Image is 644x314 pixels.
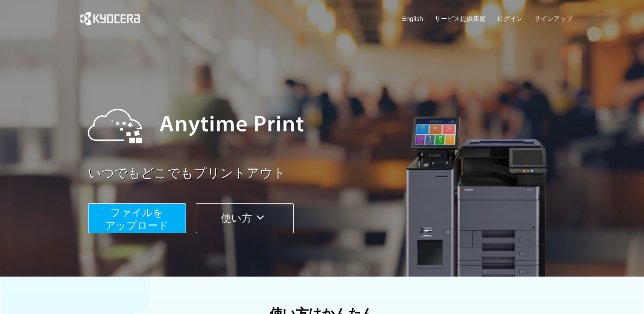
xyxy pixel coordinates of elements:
[534,14,572,23] a: サインアップ
[88,203,186,233] button: ファイルを​​アップロード
[196,203,294,233] button: 使い方
[402,14,423,23] a: English
[88,164,578,183] a: いつでもどこでもプリントアウト
[497,14,523,23] a: ログイン
[435,14,486,23] a: サービス提供店舗
[105,207,169,231] span: ファイルを ​​アップロード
